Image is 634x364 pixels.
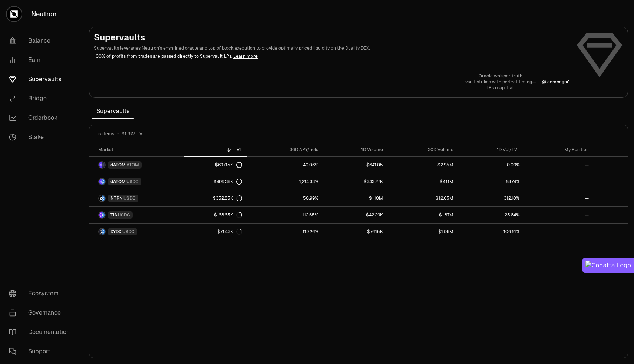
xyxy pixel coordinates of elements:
[247,157,323,173] a: 40.06%
[387,190,458,206] a: $12.65M
[387,207,458,223] a: $1.87M
[465,73,536,91] a: Oracle whisper truth,vault strikes with perfect timing—LPs reap it all.
[3,342,80,361] a: Support
[184,157,247,173] a: $697.15K
[3,108,80,128] a: Orderbook
[465,79,536,85] p: vault strikes with perfect timing—
[184,190,247,206] a: $352.85K
[214,179,242,185] div: $499.38K
[247,224,323,240] a: 119.26%
[94,32,570,43] h2: Supervaults
[458,157,524,173] a: 0.09%
[542,79,570,85] a: @jcompagni1
[458,207,524,223] a: 25.84%
[110,179,126,185] span: dATOM
[99,229,102,235] img: DYDX Logo
[524,224,593,240] a: --
[110,229,122,235] span: DYDX
[524,157,593,173] a: --
[529,147,589,153] div: My Position
[98,131,114,137] span: 5 items
[215,162,242,168] div: $697.15K
[89,190,184,206] a: NTRN LogoUSDC LogoNTRNUSDC
[122,229,135,235] span: USDC
[99,212,102,218] img: TIA Logo
[89,157,184,173] a: dATOM LogoATOM LogodATOMATOM
[99,162,102,168] img: dATOM Logo
[102,195,105,201] img: USDC Logo
[110,195,123,201] span: NTRN
[110,212,117,218] span: TIA
[92,104,134,119] span: Supervaults
[524,207,593,223] a: --
[392,147,454,153] div: 30D Volume
[247,173,323,190] a: 1,214.33%
[188,147,242,153] div: TVL
[3,70,80,89] a: Supervaults
[458,190,524,206] a: 312.10%
[3,50,80,70] a: Earn
[323,157,387,173] a: $641.05
[217,229,242,235] div: $71.43K
[387,173,458,190] a: $4.11M
[233,53,258,59] a: Learn more
[126,179,139,185] span: USDC
[327,147,383,153] div: 1D Volume
[94,53,570,60] p: 100% of profits from trades are passed directly to Supervault LPs.
[524,173,593,190] a: --
[184,207,247,223] a: $163.65K
[102,179,105,185] img: USDC Logo
[3,31,80,50] a: Balance
[98,147,179,153] div: Market
[89,173,184,190] a: dATOM LogoUSDC LogodATOMUSDC
[387,224,458,240] a: $1.08M
[89,207,184,223] a: TIA LogoUSDC LogoTIAUSDC
[462,147,520,153] div: 1D Vol/TVL
[323,224,387,240] a: $76.15K
[3,322,80,342] a: Documentation
[184,224,247,240] a: $71.43K
[247,207,323,223] a: 112.65%
[214,212,242,218] div: $163.65K
[458,173,524,190] a: 68.74%
[465,85,536,91] p: LPs reap it all.
[251,147,318,153] div: 30D APY/hold
[184,173,247,190] a: $499.38K
[118,212,130,218] span: USDC
[524,190,593,206] a: --
[3,89,80,108] a: Bridge
[110,162,126,168] span: dATOM
[465,73,536,79] p: Oracle whisper truth,
[94,45,570,52] p: Supervaults leverages Neutron's enshrined oracle and top of block execution to provide optimally ...
[542,79,570,85] p: @ jcompagni1
[323,173,387,190] a: $343.27K
[213,195,242,201] div: $352.85K
[323,190,387,206] a: $1.10M
[3,303,80,322] a: Governance
[458,224,524,240] a: 106.61%
[387,157,458,173] a: $2.95M
[99,179,102,185] img: dATOM Logo
[99,195,102,201] img: NTRN Logo
[123,195,136,201] span: USDC
[126,162,139,168] span: ATOM
[323,207,387,223] a: $42.29K
[102,229,105,235] img: USDC Logo
[89,224,184,240] a: DYDX LogoUSDC LogoDYDXUSDC
[102,212,105,218] img: USDC Logo
[3,128,80,147] a: Stake
[247,190,323,206] a: 50.99%
[122,131,145,137] span: $1.78M TVL
[102,162,105,168] img: ATOM Logo
[3,284,80,303] a: Ecosystem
